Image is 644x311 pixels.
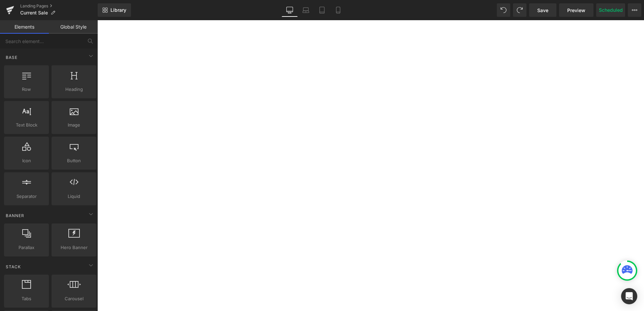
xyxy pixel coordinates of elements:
span: Carousel [54,295,94,302]
span: Row [6,86,47,93]
a: Landing Pages [20,3,98,9]
span: Icon [6,157,47,164]
a: Laptop [298,3,314,17]
span: Preview [567,7,585,14]
span: Heading [54,86,94,93]
button: Scheduled [596,3,625,17]
div: Open Intercom Messenger [621,288,637,304]
a: Preview [559,3,593,17]
span: Button [54,157,94,164]
a: Tablet [314,3,330,17]
span: Tabs [6,295,47,302]
span: Liquid [54,193,94,200]
button: Undo [497,3,510,17]
span: Base [5,54,18,61]
span: Save [537,7,548,14]
button: Redo [513,3,526,17]
span: Parallax [6,244,47,251]
span: Banner [5,212,25,219]
span: Text Block [6,122,47,129]
span: Current Sale [20,10,48,15]
a: Global Style [49,20,98,34]
span: Hero Banner [54,244,94,251]
a: New Library [98,3,131,17]
span: Stack [5,264,22,270]
span: Library [110,7,126,13]
button: More [628,3,641,17]
span: Separator [6,193,47,200]
a: Mobile [330,3,346,17]
span: Image [54,122,94,129]
a: Desktop [282,3,298,17]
